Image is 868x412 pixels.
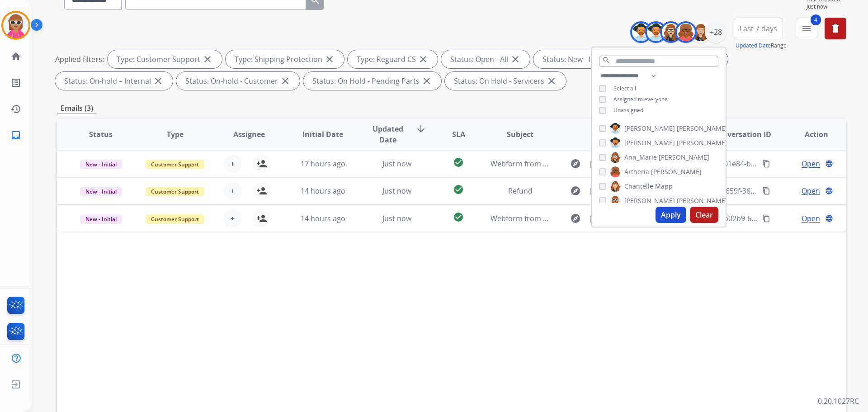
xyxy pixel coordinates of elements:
[802,185,820,196] span: Open
[324,54,335,65] mat-icon: close
[677,124,727,133] span: [PERSON_NAME]
[280,76,291,86] mat-icon: close
[807,3,846,10] span: Just now
[624,153,657,162] span: Ann_Marie
[453,212,464,223] mat-icon: check_circle
[546,76,557,86] mat-icon: close
[80,214,122,224] span: New - Initial
[348,50,438,68] div: Type: Reguard CS
[655,182,673,191] span: Mapp
[415,123,426,134] mat-icon: arrow_downward
[453,184,464,195] mat-icon: check_circle
[802,213,820,224] span: Open
[811,14,821,25] span: 4
[740,27,777,30] span: Last 7 days
[55,72,173,90] div: Status: On-hold – Internal
[624,196,675,205] span: [PERSON_NAME]
[825,160,833,168] mat-icon: language
[176,72,300,90] div: Status: On-hold - Customer
[146,187,204,196] span: Customer Support
[772,118,846,150] th: Action
[762,214,770,223] mat-icon: content_copy
[613,106,643,114] span: Unassigned
[256,213,267,224] mat-icon: person_add
[301,159,345,169] span: 17 hours ago
[368,123,409,145] span: Updated Date
[256,185,267,196] mat-icon: person_add
[301,186,345,196] span: 14 hours ago
[624,182,653,191] span: Chantelle
[613,85,636,92] span: Select all
[10,51,21,62] mat-icon: home
[382,213,411,223] span: Just now
[57,103,97,114] p: Emails (3)
[590,185,683,196] span: [EMAIL_ADDRESS][DOMAIN_NAME]
[382,159,411,169] span: Just now
[302,129,343,140] span: Initial Date
[659,153,709,162] span: [PERSON_NAME]
[590,158,683,169] span: [EMAIL_ADDRESS][DOMAIN_NAME]
[10,77,21,88] mat-icon: list_alt
[705,21,726,43] div: +28
[690,207,718,223] button: Clear
[224,182,242,200] button: +
[802,158,820,169] span: Open
[613,95,668,103] span: Assigned to everyone
[421,76,432,86] mat-icon: close
[825,214,833,223] mat-icon: language
[651,167,702,176] span: [PERSON_NAME]
[507,129,533,140] span: Subject
[762,160,770,168] mat-icon: content_copy
[570,213,581,224] mat-icon: explore
[570,158,581,169] mat-icon: explore
[624,138,675,147] span: [PERSON_NAME]
[602,56,610,64] mat-icon: search
[452,129,465,140] span: SLA
[736,42,771,49] button: Updated Date
[713,129,771,140] span: Conversation ID
[89,129,113,140] span: Status
[256,158,267,169] mat-icon: person_add
[818,396,859,407] p: 0.20.1027RC
[146,214,204,224] span: Customer Support
[825,187,833,195] mat-icon: language
[590,213,683,224] span: [EMAIL_ADDRESS][DOMAIN_NAME]
[146,160,204,169] span: Customer Support
[226,50,344,68] div: Type: Shipping Protection
[202,54,213,65] mat-icon: close
[231,185,235,196] span: +
[167,129,184,140] span: Type
[153,76,164,86] mat-icon: close
[830,23,841,34] mat-icon: delete
[108,50,222,68] div: Type: Customer Support
[796,18,817,39] button: 4
[80,160,122,169] span: New - Initial
[303,72,441,90] div: Status: On Hold - Pending Parts
[418,54,429,65] mat-icon: close
[231,213,235,224] span: +
[624,167,649,176] span: Artheria
[10,130,21,141] mat-icon: inbox
[801,23,812,34] mat-icon: menu
[533,50,629,68] div: Status: New - Initial
[491,213,695,223] span: Webform from [EMAIL_ADDRESS][DOMAIN_NAME] on [DATE]
[233,129,265,140] span: Assignee
[736,42,787,49] span: Range
[80,187,122,196] span: New - Initial
[441,50,530,68] div: Status: Open - All
[734,18,783,39] button: Last 7 days
[508,186,533,196] span: Refund
[445,72,566,90] div: Status: On Hold - Servicers
[3,13,28,38] img: avatar
[224,155,242,173] button: +
[301,213,345,223] span: 14 hours ago
[762,187,770,195] mat-icon: content_copy
[55,54,104,65] p: Applied filters:
[231,158,235,169] span: +
[510,54,521,65] mat-icon: close
[224,209,242,227] button: +
[656,207,686,223] button: Apply
[624,124,675,133] span: [PERSON_NAME]
[10,104,21,114] mat-icon: history
[570,185,581,196] mat-icon: explore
